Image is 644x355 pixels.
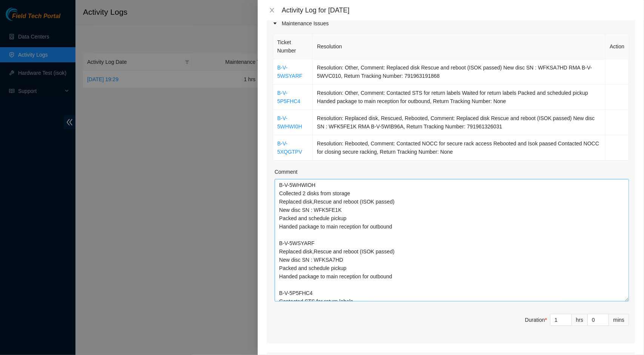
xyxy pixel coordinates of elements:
[313,85,606,110] td: Resolution: Other, Comment: Contacted STS for return labels Waited for return labels Packed and s...
[606,34,629,59] th: Action
[525,316,547,324] div: Duration
[277,115,302,130] a: B-V-5WHWI0H
[269,7,275,13] span: close
[572,314,588,326] div: hrs
[313,110,606,135] td: Resolution: Replaced disk, Rescued, Rebooted, Comment: Replaced disk Rescue and reboot (ISOK pass...
[267,7,277,14] button: Close
[277,65,303,79] a: B-V-5WSYARF
[313,34,606,59] th: Resolution
[275,179,629,301] textarea: Comment
[267,15,635,32] div: Maintenance Issues
[273,34,313,59] th: Ticket Number
[277,90,300,104] a: B-V-5P5FHC4
[273,21,277,26] span: caret-right
[282,6,635,14] div: Activity Log for [DATE]
[313,135,606,161] td: Resolution: Rebooted, Comment: Contacted NOCC for secure rack access Rebooted and Isok paased Con...
[277,140,302,155] a: B-V-5XQGTPV
[609,314,629,326] div: mins
[275,168,298,176] label: Comment
[313,59,606,85] td: Resolution: Other, Comment: Replaced disk Rescue and reboot (ISOK passed) New disc SN : WFKSA7HD ...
